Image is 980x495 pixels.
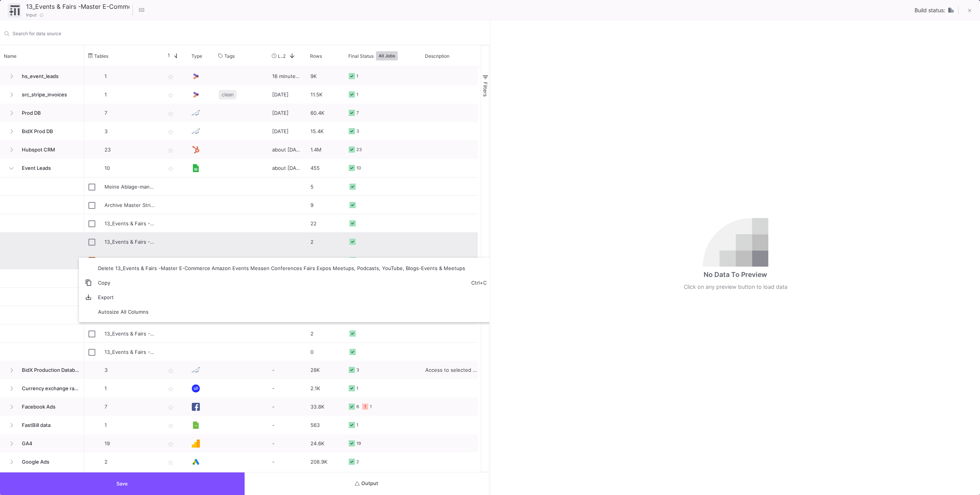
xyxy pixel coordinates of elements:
button: All Jobs [376,51,398,60]
div: 16 minutes ago [268,67,306,85]
div: 60.4K [306,104,345,122]
span: GA4 [17,435,80,453]
span: Name [4,53,16,59]
span: FastBill data [17,416,80,434]
p: 7 [105,104,157,122]
span: Autosize All Columns [92,304,471,319]
span: BidX Prod DB [17,122,80,140]
div: 33.8K [306,397,345,416]
div: 13_Events & Fairs -Master E-Commerce Amazon Events Messen Conferences Fairs Expos Meetups, Podcas... [105,251,157,269]
span: hs_event_leads [17,67,80,85]
span: Type [191,53,202,59]
span: Tables [94,53,108,59]
div: 22 [306,214,345,232]
img: [Legacy] Google Sheets [192,164,200,172]
span: Copy [92,275,471,290]
span: Input [26,12,37,18]
div: Access to selected BidX production database tables including bin log access permissions for incre... [421,361,482,379]
div: 3 [356,122,359,140]
div: - [268,416,306,434]
p: 3 [105,122,157,140]
span: BidX Production Database [17,361,80,379]
p: 3 [105,361,157,379]
div: Final Status [348,47,410,65]
span: Delete 13_Events & Fairs -Master E-Commerce Amazon Events Messen Conferences Fairs Expos Meetups,... [92,261,471,275]
div: Press SPACE to deselect this row. [84,251,528,269]
div: 15.4K [306,122,345,140]
img: UI Model [192,91,200,99]
div: Meine Ablage-manual_invoices-Tabellenblatt1 [105,178,157,196]
img: no-data.svg [703,218,768,267]
div: 2 [306,324,345,342]
span: Description [425,53,449,59]
p: 23 [105,141,157,159]
div: 10 [356,159,361,177]
input: Search for name, tables, ... [13,31,485,36]
div: Press SPACE to select this row. [84,324,528,342]
img: Google Ads [192,458,200,466]
div: 13_Events & Fairs -Master E-Commerce Amazon Events Messen Conferences Fairs Expos Meetups, Podcas... [105,325,157,343]
div: Context Menu [79,258,500,322]
span: Google Ads [17,453,80,471]
img: HubSpot [192,146,200,154]
div: 2 [306,233,345,251]
div: [DATE] [268,104,306,122]
div: 5 [306,177,345,195]
input: Node Title... [24,2,131,11]
span: Facebook Ads [17,398,80,416]
div: Press SPACE to select this row. [84,195,528,214]
div: 19 [356,435,361,453]
div: Press SPACE to select this row. [84,177,528,195]
div: 24.6K [306,434,345,453]
span: 2 [283,53,286,59]
div: 7 [356,104,359,122]
img: Facebook Ads [192,403,200,411]
div: Archive Master Stripe (+Fastbill & Monsum) Revenue Customer Reporting-src_manual_invoices [105,196,157,214]
img: UNTOUCHED [948,7,954,13]
p: 1 [105,379,157,397]
p: 1 [105,67,157,85]
div: 563 [306,416,345,434]
div: 3 [356,361,359,379]
div: 230 [306,251,345,269]
div: 1 [370,398,372,416]
span: Build status: [915,7,945,13]
div: - [268,361,306,379]
div: about [DATE] [268,140,306,159]
span: Ctrl+C [471,275,490,290]
img: MariaDB on Amazon RDS [192,129,200,134]
span: Export [92,290,471,304]
span: 1 [165,52,170,59]
div: 0 [306,343,345,361]
span: Rows [310,53,322,59]
div: [DATE] [268,122,306,140]
div: 1 [356,379,358,397]
div: Press SPACE to select this row. [84,214,528,232]
p: 19 [105,435,157,453]
div: Press SPACE to select this row. [84,232,528,251]
div: - [268,379,306,397]
span: Filters [482,82,488,97]
div: 13_Events & Fairs -Master E-Commerce Amazon Events Messen Conferences Fairs Expos Meetups, Podcas... [105,215,157,233]
div: [DATE] [268,85,306,104]
div: - [268,453,306,471]
img: UI Model [192,72,200,80]
div: No Data To Preview [704,270,767,280]
img: Exchange Rates API [192,384,200,392]
p: 1 [105,416,157,434]
img: input-ui.svg [10,5,20,15]
div: 1 [356,86,358,104]
div: - [268,397,306,416]
p: 1 [105,86,157,104]
div: 9 [306,196,345,214]
div: - [268,434,306,453]
img: Google Analytics 4 [192,440,200,448]
div: 13_Events & Fairs -Master E-Commerce Amazon Events Messen Conferences Fairs Expos Meetups, Podcas... [105,233,157,251]
img: MariaDB on Amazon RDS [192,110,200,116]
div: 23 [356,141,362,159]
span: Last Used [278,53,283,59]
p: 10 [105,159,157,177]
span: src_stripe_invoices [17,86,80,104]
div: 9K [306,67,345,85]
div: 208.9K [306,453,345,471]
